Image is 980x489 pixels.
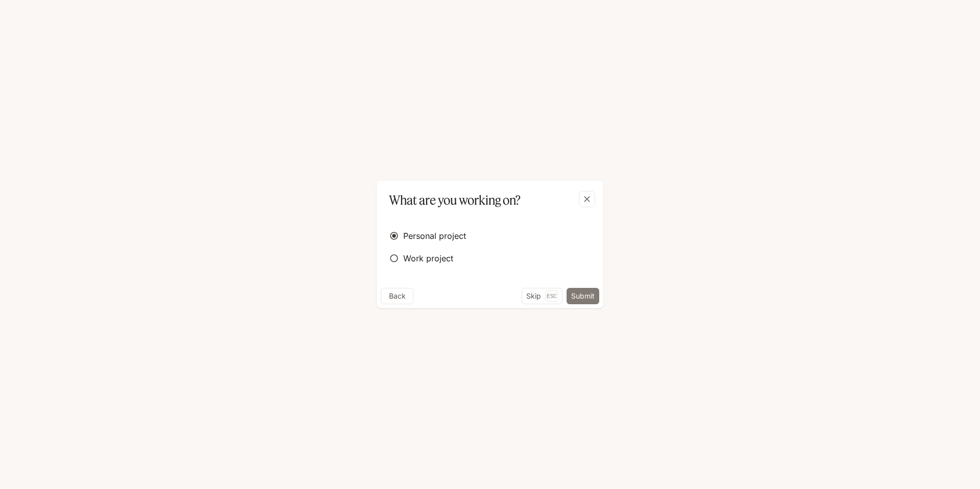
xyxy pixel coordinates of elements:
[403,252,453,264] span: Work project
[403,230,466,242] span: Personal project
[567,288,599,304] button: Submit
[381,288,413,304] button: Back
[522,288,562,304] button: SkipEsc
[545,290,558,302] p: Esc
[389,191,521,209] p: What are you working on?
